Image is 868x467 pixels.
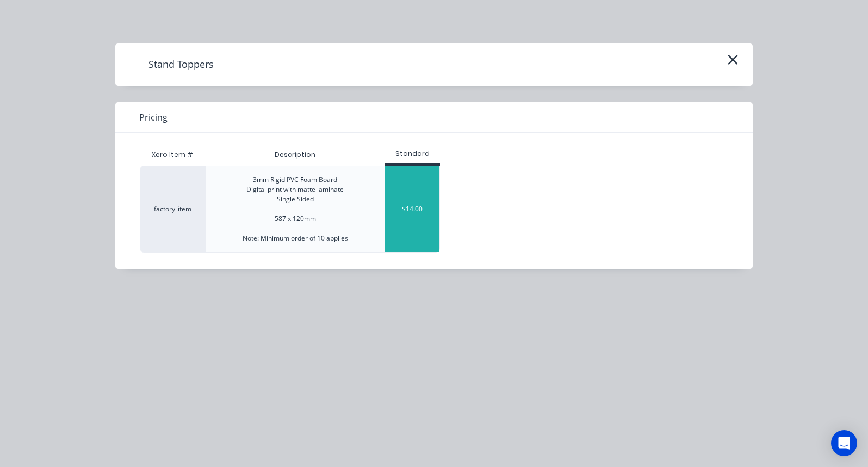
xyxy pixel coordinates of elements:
[831,430,857,456] div: Open Intercom Messenger
[140,144,205,166] div: Xero Item #
[132,54,230,75] h4: Stand Toppers
[140,166,205,253] div: factory_item
[243,175,348,243] div: 3mm Rigid PVC Foam Board Digital print with matte laminate Single Sided 587 x 120mm Note: Minimum...
[385,166,439,252] div: $14.00
[266,141,324,168] div: Description
[139,111,168,124] span: Pricing
[385,149,440,159] div: Standard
